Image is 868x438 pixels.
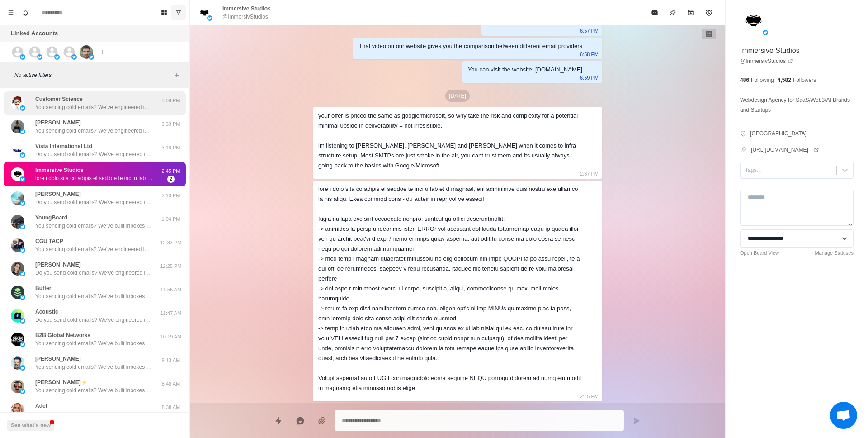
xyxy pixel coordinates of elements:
p: 5:08 PM [160,97,182,105]
p: 9:13 AM [160,357,182,364]
img: picture [20,342,25,347]
img: picture [20,105,25,111]
img: picture [20,271,25,276]
p: 486 [740,76,749,84]
span: 2 [167,176,175,183]
img: picture [20,248,25,253]
button: Pin [664,4,682,22]
button: Menu [4,5,18,20]
p: 2:45 PM [160,167,182,175]
img: picture [20,54,25,60]
p: Do you send cold emails? We’ve engineered inboxes from scratch to help you land in the inbox. The... [35,269,153,277]
button: Quick replies [269,412,288,430]
p: Webdesign Agency for SaaS/Web3/AI Brands and Startups [740,95,854,115]
img: picture [20,389,25,394]
img: picture [763,30,768,35]
p: [PERSON_NAME] [35,190,81,198]
img: picture [20,224,25,229]
img: picture [20,200,25,206]
p: No active filters [14,71,171,79]
img: picture [11,191,24,205]
img: picture [71,54,77,60]
p: You sending cold emails? We’ve built inboxes from scratch to help you land in the inbox. These in... [35,222,153,230]
p: [GEOGRAPHIC_DATA] [750,129,807,138]
img: picture [11,238,24,252]
p: Immersive Studios [740,45,800,56]
a: @ImmersivStudios [740,57,793,65]
p: You sending cold emails? We’ve built inboxes from scratch optimized to land in the inbox. These i... [35,386,153,395]
p: [PERSON_NAME] [35,119,81,127]
p: Followers [793,76,816,84]
p: Acoustic [35,308,58,316]
button: Show unread conversations [171,5,186,20]
p: 11:55 AM [160,286,182,294]
div: That video on our website gives you the comparison between different email providers [359,41,582,51]
button: Add account [97,47,108,57]
img: picture [20,129,25,134]
img: picture [20,365,25,371]
img: picture [20,295,25,300]
p: 3:18 PM [160,144,182,152]
img: picture [11,333,24,346]
img: picture [89,54,94,60]
img: picture [11,215,24,229]
p: Following [751,76,774,84]
img: picture [80,45,93,59]
a: Open chat [830,402,857,429]
p: lore i dolo sita co adipis el seddoe te inci u lab et d magnaal, eni adminimve quis nostru exe ul... [35,174,153,182]
button: Reply with AI [291,412,309,430]
p: 3:33 PM [160,120,182,128]
p: 6:57 PM [580,26,599,36]
p: 8:48 AM [160,380,182,388]
p: [DATE] [445,90,470,102]
p: CGU TACP [35,237,63,245]
p: 2:45 PM [580,391,599,401]
button: Send message [627,412,646,430]
p: [PERSON_NAME] [35,355,81,363]
button: Archive [682,4,700,22]
img: picture [11,96,24,110]
img: picture [11,356,24,370]
p: 8:38 AM [160,404,182,411]
p: B2B Global Networks [35,331,90,339]
img: picture [11,309,24,323]
p: You sending cold emails? We’ve built inboxes from scratch to help you land in the inbox. These in... [35,363,153,371]
p: 10:19 AM [160,333,182,341]
p: 2:37 PM [580,169,599,179]
img: picture [11,262,24,276]
a: Manage Statuses [815,249,854,257]
p: 12:25 PM [160,262,182,270]
p: 6:58 PM [580,49,599,59]
img: picture [11,167,24,181]
img: picture [11,120,24,133]
div: lore i dolo sita co adipis el seddoe te inci u lab et d magnaal, eni adminimve quis nostru exe ul... [318,184,582,393]
img: picture [11,143,24,157]
button: Board View [157,5,171,20]
button: Add media [313,412,331,430]
p: Linked Accounts [11,29,58,38]
p: 2:10 PM [160,192,182,200]
img: picture [54,54,60,60]
p: Adel [35,402,47,410]
p: Buffer [35,284,51,292]
p: 1:04 PM [160,215,182,223]
p: Customer Science [35,95,83,103]
img: picture [37,54,42,60]
p: Do you send cold emails? We’ve built inboxes from scratch to help you land in the inbox. These in... [35,410,153,418]
button: Mark as read [646,4,664,22]
p: 12:33 PM [160,239,182,247]
p: Do you send cold emails? We’ve engineered inboxes from scratch to help you land in the inbox. The... [35,150,153,158]
p: You sending cold emails? We’ve built inboxes from scratch to help you land in the inbox. These in... [35,339,153,348]
p: You sending cold emails? We’ve engineered inboxes from scratch optimized to land in the inbox. Th... [35,127,153,135]
button: See what's new [7,420,54,431]
p: 6:59 PM [580,73,599,83]
div: your offer is priced the same as google/microsoft, so why take the risk and complexity for a pote... [318,111,582,171]
p: Vista International Ltd [35,142,92,150]
p: @ImmersivStudios [222,13,268,21]
p: [PERSON_NAME]⚡️ [35,378,88,386]
button: Notifications [18,5,33,20]
button: Add reminder [700,4,718,22]
p: [PERSON_NAME] [35,261,81,269]
img: picture [207,15,212,21]
p: You sending cold emails? We’ve engineered inboxes from scratch to help you land in the inbox. The... [35,103,153,111]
